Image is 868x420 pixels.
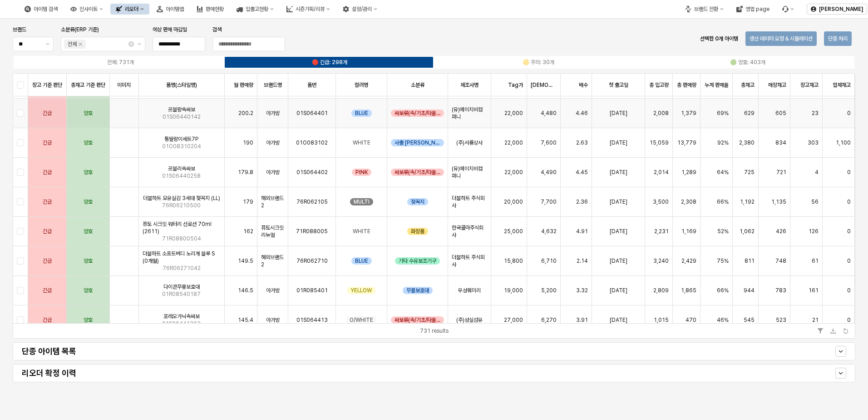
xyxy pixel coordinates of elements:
span: 긴급 [43,287,52,294]
div: 아이템맵 [166,6,184,12]
span: 629 [744,110,755,117]
button: 인사이트 [65,4,108,15]
button: 단종 처리 [824,31,852,46]
span: 1,169 [681,228,696,235]
div: 아이템 검색 [34,6,58,12]
span: 01S06440142 [163,113,201,120]
span: 01S064402 [296,169,328,176]
div: 브랜드 전환 [694,6,718,12]
span: 양호 [84,198,93,205]
span: 545 [744,316,755,324]
span: 양호 [84,287,93,294]
span: [DATE] [610,198,627,205]
span: 6,710 [541,257,557,265]
span: 0 [847,110,851,117]
label: 🟢 양호: 403개 [643,58,853,66]
span: 3.32 [576,287,588,294]
div: 리오더 [125,6,138,12]
span: 01R085401 [296,287,328,294]
button: 생산 데이터 요청 & 시뮬레이션 [745,31,817,46]
span: 5,200 [541,287,557,294]
div: 입출고현황 [231,4,279,15]
span: 426 [776,228,786,235]
span: 해외브랜드2 [261,254,284,268]
span: 총재고 기준 판단 [71,81,105,89]
span: 업체재고 [833,81,851,89]
span: O/WHITE [350,316,373,324]
span: 퓨토 시크릿 워터리 선로션 70ml (2611) [143,220,221,235]
span: BLUE [355,110,368,117]
span: 721 [776,169,786,176]
span: BLUE [355,257,368,265]
button: 설정/관리 [337,4,383,15]
button: Download [828,325,838,336]
span: 아가방 [266,110,280,117]
span: 예상 판매 마감일 [153,26,187,33]
span: 더블하트 주식회사 [452,195,487,209]
span: 1,192 [740,198,755,205]
span: 사출 [PERSON_NAME] [395,139,440,146]
span: 7,700 [541,198,557,205]
span: 2,231 [654,228,669,235]
span: 46% [717,316,729,324]
span: PINK [355,169,368,176]
span: 컬러명 [355,81,368,89]
span: 783 [775,287,786,294]
span: 76R062105 [296,198,328,205]
span: Tag가 [508,81,523,89]
span: 179 [243,198,253,205]
span: 748 [775,257,786,265]
span: 긴급 [43,257,52,265]
span: 179.8 [238,169,253,176]
div: 브랜드 전환 [680,4,729,15]
button: [PERSON_NAME] [807,4,867,15]
span: 월 판매량 [234,81,253,89]
span: 3,500 [653,198,669,205]
span: 13,779 [677,139,696,146]
h4: 단종 아이템 목록 [22,347,638,356]
span: 아가방 [266,287,280,294]
span: 92% [717,139,729,146]
span: WHITE [353,139,370,146]
span: 15,800 [504,257,523,265]
span: 811 [745,257,755,265]
span: 1,062 [740,228,755,235]
span: 25,000 [504,228,523,235]
span: 양호 [84,228,93,235]
span: 22,000 [504,139,523,146]
span: [DATE] [610,169,627,176]
span: 배수 [579,81,588,89]
span: 01S06440258 [162,172,201,180]
span: 19,000 [504,287,523,294]
span: 149.5 [238,257,253,265]
span: 4.46 [576,110,588,117]
span: 총 판매량 [677,81,696,89]
span: (주)성실섬유 [456,316,483,324]
span: 303 [808,139,819,146]
span: [DATE] [610,228,627,235]
div: 입출고현황 [246,6,268,12]
span: 76R06210500 [162,202,201,209]
span: 2.63 [576,139,588,146]
span: 1,379 [681,110,696,117]
button: Show [835,368,846,379]
span: 0 [847,228,851,235]
span: 0 [847,287,851,294]
button: 아이템 검색 [19,4,63,15]
span: 2,008 [653,110,669,117]
div: Remove 전체 [79,42,82,46]
label: 🔴 긴급: 298개 [225,58,434,66]
span: 양호 [84,139,93,146]
div: 시즌기획/리뷰 [296,6,325,12]
span: 2,380 [739,139,755,146]
div: 판매현황 [191,4,229,15]
span: 3,240 [653,257,669,265]
span: 27,000 [504,316,523,324]
span: 소분류(ERP 기준) [61,26,99,33]
label: 🟡 주의: 30개 [434,58,643,66]
span: [DEMOGRAPHIC_DATA] [531,81,557,89]
span: 01R08540187 [162,290,201,298]
span: 22,000 [504,110,523,117]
